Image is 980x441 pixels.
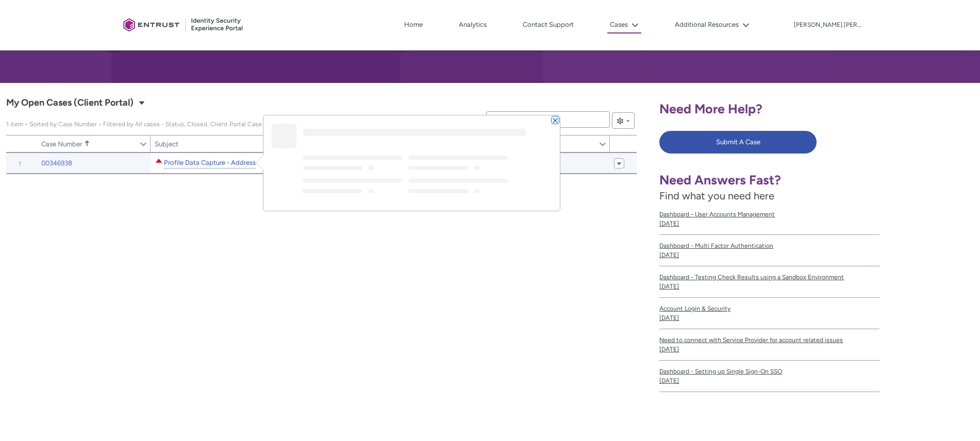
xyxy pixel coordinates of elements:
span: Dashboard - User Accounts Management [659,210,879,219]
p: [PERSON_NAME].[PERSON_NAME] [794,22,861,29]
lightning-formatted-date-time: [DATE] [659,346,679,353]
lightning-formatted-date-time: [DATE] [659,283,679,290]
button: Additional Resources [672,17,752,32]
table: My Open Cases (Client Portal) [6,152,637,174]
span: Dashboard - Testing Check Results using a Sandbox Environment [659,273,879,282]
span: My Open Cases (Client Portal) [6,121,287,128]
span: Dashboard - Multi Factor Authentication [659,241,879,250]
button: Close [552,116,559,124]
h1: Need Answers Fast? [659,172,879,188]
span: Dashboard - Setting up Single Sign-On SSO [659,367,879,376]
span: Case Number [41,140,82,148]
span: Account Login & Security [659,304,879,313]
a: Home [402,17,425,32]
lightning-formatted-date-time: [DATE] [659,314,679,321]
lightning-icon: Escalated [155,157,163,165]
button: List View Controls [612,112,635,129]
button: Cases [607,17,641,33]
span: Find what you need here [659,190,774,202]
button: Select a List View: Cases [136,96,148,109]
input: Search this list... [486,111,610,128]
lightning-formatted-date-time: [DATE] [659,251,679,259]
a: Profile Data Capture - Address [164,158,256,168]
lightning-formatted-date-time: [DATE] [659,220,679,227]
span: Need More Help? [659,101,762,116]
span: My Open Cases (Client Portal) [6,95,134,111]
button: Submit A Case [659,131,817,154]
span: Need to connect with Service Provider for account related issues [659,335,879,345]
a: Contact Support [520,17,576,32]
button: User Profile hank.hsu [793,19,861,29]
lightning-formatted-date-time: [DATE] [659,377,679,384]
a: 00346938 [41,158,72,168]
a: Analytics, opens in new tab [456,17,489,32]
